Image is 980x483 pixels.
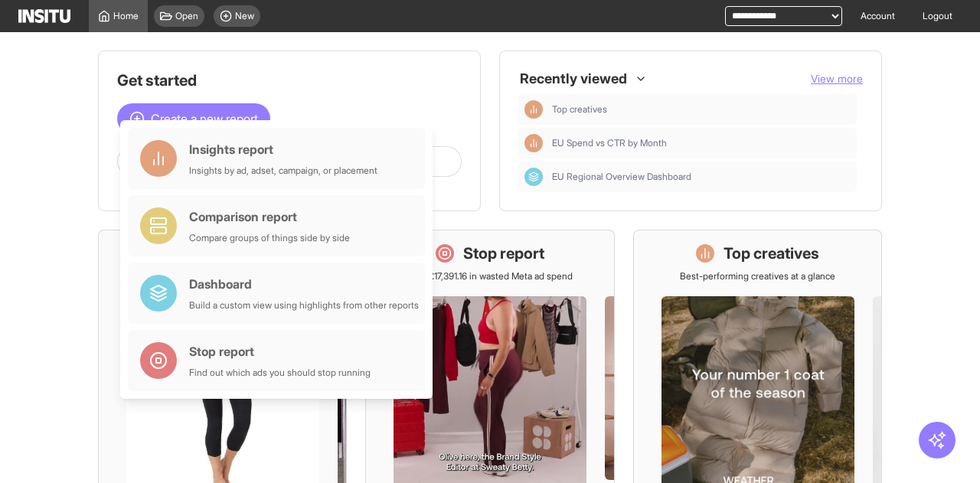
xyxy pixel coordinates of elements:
[113,10,139,22] span: Home
[811,72,863,85] span: View more
[117,103,270,134] button: Create a new report
[552,137,851,149] span: EU Spend vs CTR by Month
[189,342,371,361] div: Stop report
[189,207,350,226] div: Comparison report
[189,275,419,293] div: Dashboard
[189,140,377,158] div: Insights report
[189,232,350,244] div: Compare groups of things side by side
[724,243,819,264] h1: Top creatives
[552,103,851,116] span: Top creatives
[680,270,835,282] p: Best-performing creatives at a glance
[18,9,70,23] img: Logo
[552,171,851,183] span: EU Regional Overview Dashboard
[552,137,667,149] span: EU Spend vs CTR by Month
[189,367,371,379] div: Find out which ads you should stop running
[117,70,462,91] h1: Get started
[189,299,419,312] div: Build a custom view using highlights from other reports
[235,10,254,22] span: New
[463,243,544,264] h1: Stop report
[524,100,543,119] div: Insights
[552,171,691,183] span: EU Regional Overview Dashboard
[151,109,258,128] span: Create a new report
[524,168,543,186] div: Dashboard
[811,71,863,86] button: View more
[175,10,198,22] span: Open
[407,270,573,282] p: Save £17,391.16 in wasted Meta ad spend
[552,103,607,116] span: Top creatives
[189,165,377,177] div: Insights by ad, adset, campaign, or placement
[524,134,543,152] div: Insights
